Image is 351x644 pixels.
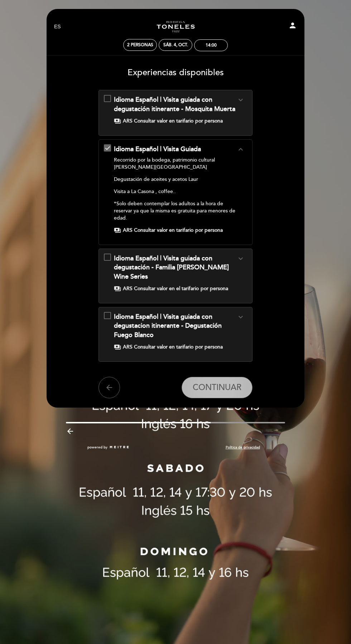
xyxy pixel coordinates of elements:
[104,145,247,234] md-checkbox: Idioma Español | Visita Guiada expand_more Recorrido por la bodega, patrimonio cultural de Mendoz...
[114,96,235,113] span: Idioma Español | Visita guiada con degustación itinerante - Mosquita Muerta
[128,67,224,78] span: Experiencias disponibles
[104,312,247,351] md-checkbox: Idioma Español | Visita guiada con degustacion itinerante - Degustación Fuego Blanco expand_more ...
[114,343,121,351] span: payments
[131,17,220,37] a: Turismo Bodega Los Toneles
[114,313,222,339] span: Idioma Español | Visita guiada con degustacion itinerante - Degustación Fuego Blanco
[114,188,236,195] p: Visita a La Casona , coffee..
[114,176,236,183] p: Degustación de aceites y acetos Laur
[114,157,236,171] p: Recorrido por la bodega, patrimonio cultural [PERSON_NAME][GEOGRAPHIC_DATA]
[114,285,121,292] span: payments
[182,377,253,398] button: CONTINUAR
[114,117,121,125] span: payments
[234,312,247,322] button: expand_more
[66,427,74,436] i: arrow_backward
[104,254,247,292] md-checkbox: Idioma Español | Visita guiada con degustación - Familia Millan Wine Series expand_more -Satélite...
[123,285,199,292] span: ARS Consultar valor en el tarifario
[114,200,236,222] p: *Solo deben contemplar los adultos a la hora de reservar ya que la misma es gratuita para menores...
[193,383,241,393] span: CONTINUAR
[114,145,201,153] span: Idioma Español | Visita Guiada
[234,254,247,263] button: expand_more
[105,383,114,392] i: arrow_back
[109,446,130,449] img: MEITRE
[87,445,107,450] span: powered by
[114,254,229,280] span: Idioma Español | Visita guiada con degustación - Familia [PERSON_NAME] Wine Series
[98,377,120,398] button: arrow_back
[87,445,130,450] a: powered by
[104,95,247,124] md-checkbox: Idioma Español | Visita guiada con degustación itinerante - Mosquita Muerta expand_more -Mosquita...
[236,254,245,263] i: expand_more
[201,285,228,292] span: por persona
[123,117,193,125] span: ARS Consultar valor en tarifario
[114,227,121,234] span: payments
[236,96,245,104] i: expand_more
[127,42,153,48] span: 2 personas
[195,227,223,234] span: por persona
[195,343,223,351] span: por persona
[236,145,245,154] i: expand_less
[236,313,245,321] i: expand_more
[234,145,247,154] button: expand_less
[288,21,297,30] i: person
[288,21,297,32] button: person
[226,445,260,450] a: Política de privacidad
[123,227,193,234] span: ARS Consultar valor en tarifario
[206,43,217,48] div: 14:00
[234,95,247,105] button: expand_more
[163,42,188,48] div: sáb. 4, oct.
[195,117,223,125] span: por persona
[123,343,193,351] span: ARS Consultar valor en tarifario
